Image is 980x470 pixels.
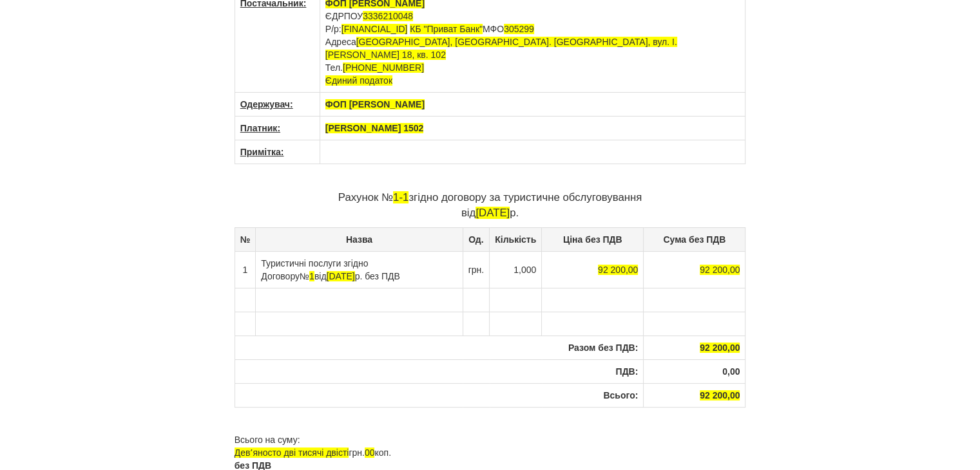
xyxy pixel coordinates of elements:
span: Девʼяносто дві тисячі двісті [235,447,349,458]
span: 1-1 [393,191,408,203]
span: [GEOGRAPHIC_DATA], [GEOGRAPHIC_DATA]. [GEOGRAPHIC_DATA], вул. І.[PERSON_NAME] 18, кв. 102 [325,37,677,60]
td: 1,000 [490,251,542,288]
th: Всього: [235,383,644,407]
th: Ціна без ПДВ [542,227,644,251]
th: № [235,227,256,251]
span: ФОП [PERSON_NAME] [325,99,425,109]
span: Єдиний податок [325,75,392,86]
span: 92 200,00 [700,390,740,400]
span: [DATE] [327,271,355,281]
span: [PERSON_NAME] 1502 [325,123,424,133]
span: [DATE] [476,207,510,219]
th: Кількість [490,227,542,251]
th: Сума без ПДВ [644,227,745,251]
span: 1 [309,271,314,281]
u: Платник: [240,123,280,133]
th: Од. [463,227,490,251]
th: ПДВ: [235,359,644,383]
span: 92 200,00 [700,265,740,275]
span: [FINANCIAL_ID] [341,24,408,34]
span: КБ "Приват Банк" [410,24,483,34]
td: грн. [463,251,490,288]
span: 3336210048 [363,11,413,21]
th: 0,00 [644,359,745,383]
span: 00 [365,447,375,458]
span: № [300,271,314,281]
span: [PHONE_NUMBER] [343,62,424,73]
span: 92 200,00 [700,343,740,353]
th: Назва [256,227,463,251]
p: Рахунок № згідно договору за туристичне обслуговування від р. [235,190,746,221]
td: Туристичні послуги згідно Договору від р. без ПДВ [256,251,463,288]
th: Разом без ПДВ: [235,335,644,359]
u: Одержувач: [240,99,293,109]
span: 305299 [504,24,534,34]
u: Примітка: [240,147,284,157]
td: 1 [235,251,256,288]
span: 92 200,00 [598,265,638,275]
